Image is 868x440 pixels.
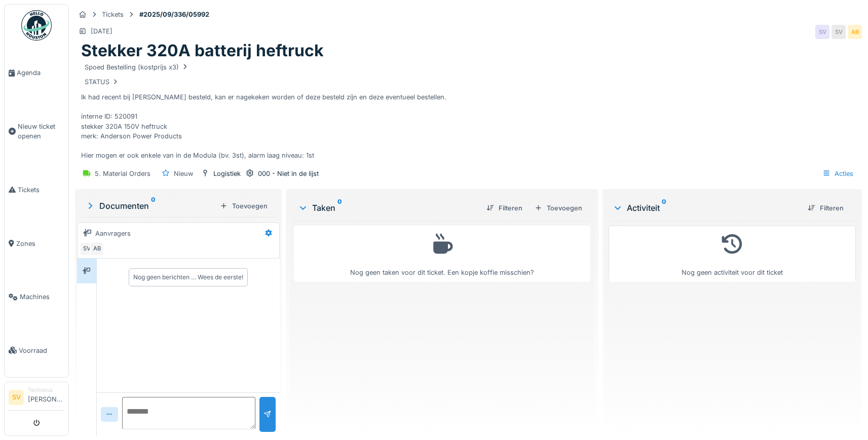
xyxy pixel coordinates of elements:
div: Spoed Bestelling (kostprijs x3) [85,62,189,72]
a: SV Technicus[PERSON_NAME] [9,386,64,411]
a: Zones [5,216,68,270]
div: [DATE] [91,26,112,36]
li: SV [9,390,24,405]
a: Tickets [5,163,68,217]
sup: 0 [337,202,342,214]
div: Taken [298,202,478,214]
h1: Stekker 320A batterij heftruck [81,41,324,60]
div: Nog geen berichten … Wees de eerste! [133,273,243,282]
div: Toevoegen [531,201,586,215]
div: Documenten [85,200,216,212]
span: Zones [16,239,64,248]
div: STATUS [85,77,120,87]
div: Tickets [102,10,124,19]
div: Acties [818,166,858,181]
div: SV [832,25,846,39]
div: SV [815,25,829,39]
div: Nieuw [174,169,193,178]
div: Filteren [804,201,848,215]
li: [PERSON_NAME] [28,386,64,408]
div: Ik had recent bij [PERSON_NAME] besteld, kan er nagekeken worden of deze besteld zijn en deze eve... [81,61,856,162]
span: Tickets [18,185,64,195]
div: Logistiek [213,169,241,178]
strong: #2025/09/336/05992 [135,10,213,19]
a: Agenda [5,46,68,100]
a: Machines [5,270,68,324]
img: Badge_color-CXgf-gQk.svg [21,10,52,41]
div: Filteren [482,201,526,215]
span: Machines [20,292,64,302]
div: AB [848,25,862,39]
div: Nog geen activiteit voor dit ticket [615,230,849,277]
div: Aanvragers [95,229,131,238]
a: Nieuw ticket openen [5,100,68,163]
div: 000 - Niet in de lijst [258,169,319,178]
span: Agenda [17,68,64,78]
div: 5. Material Orders [95,169,150,178]
div: Activiteit [613,202,800,214]
div: Toevoegen [216,199,272,213]
sup: 0 [151,200,156,212]
div: AB [90,242,104,256]
span: Nieuw ticket openen [18,122,64,141]
div: Technicus [28,386,64,394]
div: SV [80,242,94,256]
sup: 0 [662,202,666,214]
span: Voorraad [19,346,64,355]
a: Voorraad [5,324,68,378]
div: Nog geen taken voor dit ticket. Een kopje koffie misschien? [300,230,583,277]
